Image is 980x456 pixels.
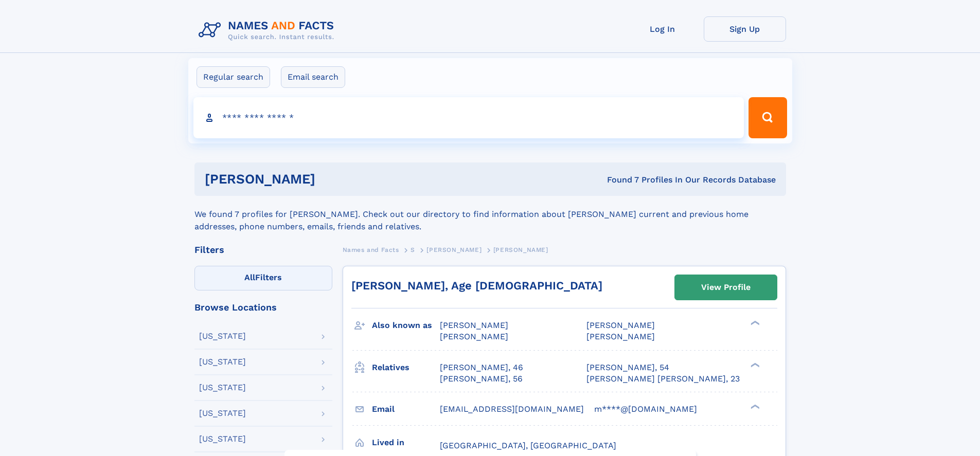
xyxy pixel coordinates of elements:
button: Search Button [749,97,787,138]
div: [US_STATE] [199,332,246,340]
span: [PERSON_NAME] [493,246,548,253]
a: Sign Up [704,16,786,42]
div: Found 7 Profiles In Our Records Database [461,174,776,186]
h3: Relatives [372,359,440,376]
label: Email search [281,66,345,88]
a: [PERSON_NAME], 56 [440,373,523,385]
label: Regular search [197,66,270,88]
a: [PERSON_NAME], 46 [440,362,523,373]
a: S [411,243,415,256]
div: [US_STATE] [199,384,246,392]
a: View Profile [675,275,777,300]
span: [GEOGRAPHIC_DATA], [GEOGRAPHIC_DATA] [440,441,616,450]
h3: Also known as [372,317,440,334]
div: We found 7 profiles for [PERSON_NAME]. Check out our directory to find information about [PERSON_... [194,196,786,233]
div: [US_STATE] [199,358,246,366]
h3: Email [372,400,440,418]
span: S [411,246,415,253]
a: Names and Facts [343,243,399,256]
span: [PERSON_NAME] [426,246,482,253]
span: [PERSON_NAME] [440,320,508,330]
span: [PERSON_NAME] [586,320,655,330]
div: [US_STATE] [199,435,246,443]
span: [EMAIL_ADDRESS][DOMAIN_NAME] [440,404,584,414]
div: View Profile [701,276,751,299]
span: [PERSON_NAME] [440,332,508,341]
div: Filters [194,245,332,254]
span: All [244,272,255,282]
a: [PERSON_NAME], Age [DEMOGRAPHIC_DATA] [351,279,602,292]
input: search input [193,97,744,138]
div: ❯ [748,403,760,410]
div: ❯ [748,320,760,326]
label: Filters [194,266,332,290]
div: [US_STATE] [199,409,246,417]
div: ❯ [748,361,760,368]
span: [PERSON_NAME] [586,332,655,341]
h3: Lived in [372,434,440,451]
a: [PERSON_NAME] [426,243,482,256]
div: Browse Locations [194,303,332,312]
a: [PERSON_NAME] [PERSON_NAME], 23 [586,373,740,385]
h1: [PERSON_NAME] [205,173,461,186]
img: Logo Names and Facts [194,16,343,44]
a: [PERSON_NAME], 54 [586,362,669,373]
a: Log In [621,16,704,42]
